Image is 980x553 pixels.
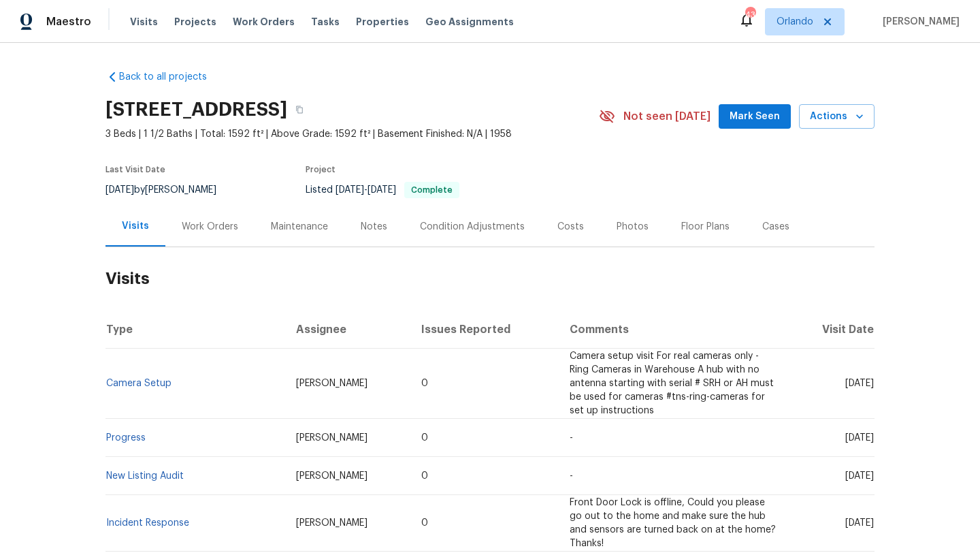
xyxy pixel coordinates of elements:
[421,471,428,481] span: 0
[570,433,573,443] span: -
[296,518,367,528] span: [PERSON_NAME]
[122,219,149,233] div: Visits
[106,471,184,481] a: New Listing Audit
[271,220,328,234] div: Maintenance
[336,185,364,195] span: [DATE]
[367,185,396,195] span: [DATE]
[810,108,864,125] span: Actions
[877,15,960,29] span: [PERSON_NAME]
[799,104,875,129] button: Actions
[106,433,146,443] a: Progress
[570,351,774,415] span: Camera setup visit For real cameras only - Ring Cameras in Warehouse A hub with no antenna starti...
[557,220,584,234] div: Costs
[105,127,599,141] span: 3 Beds | 1 1/2 Baths | Total: 1592 ft² | Above Grade: 1592 ft² | Basement Finished: N/A | 1958
[777,15,813,29] span: Orlando
[306,165,336,174] span: Project
[421,379,428,388] span: 0
[105,182,233,198] div: by [PERSON_NAME]
[570,471,573,481] span: -
[845,471,874,481] span: [DATE]
[789,311,875,349] th: Visit Date
[285,311,410,349] th: Assignee
[130,15,158,29] span: Visits
[287,97,312,122] button: Copy Address
[296,379,367,388] span: [PERSON_NAME]
[311,17,340,27] span: Tasks
[105,165,165,174] span: Last Visit Date
[730,108,780,125] span: Mark Seen
[105,311,285,349] th: Type
[845,433,874,443] span: [DATE]
[845,518,874,528] span: [DATE]
[623,110,710,123] span: Not seen [DATE]
[406,186,458,194] span: Complete
[745,8,755,22] div: 43
[296,433,367,443] span: [PERSON_NAME]
[420,220,525,234] div: Condition Adjustments
[182,220,238,234] div: Work Orders
[421,433,428,443] span: 0
[421,518,428,528] span: 0
[105,70,236,84] a: Back to all projects
[46,15,91,29] span: Maestro
[336,185,396,195] span: -
[174,15,216,29] span: Projects
[105,185,134,195] span: [DATE]
[410,311,559,349] th: Issues Reported
[719,104,791,129] button: Mark Seen
[425,15,514,29] span: Geo Assignments
[306,185,459,195] span: Listed
[845,379,874,388] span: [DATE]
[570,498,776,548] span: Front Door Lock is offline, Could you please go out to the home and make sure the hub and sensors...
[356,15,409,29] span: Properties
[559,311,789,349] th: Comments
[105,103,287,116] h2: [STREET_ADDRESS]
[106,518,189,528] a: Incident Response
[361,220,387,234] div: Notes
[296,471,367,481] span: [PERSON_NAME]
[681,220,730,234] div: Floor Plans
[762,220,789,234] div: Cases
[617,220,649,234] div: Photos
[233,15,295,29] span: Work Orders
[106,379,171,388] a: Camera Setup
[105,247,875,311] h2: Visits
